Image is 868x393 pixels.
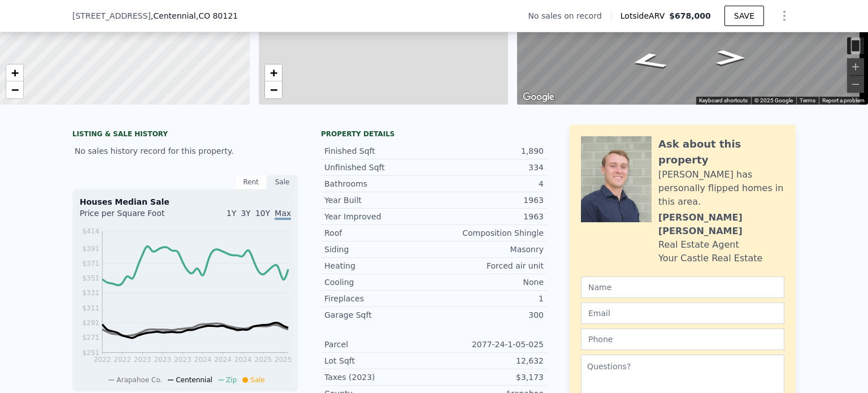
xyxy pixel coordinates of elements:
div: Fireplaces [324,293,434,304]
span: + [11,66,19,80]
div: Roof [324,227,434,239]
span: , CO 80121 [196,11,238,20]
button: Keyboard shortcuts [699,97,748,105]
div: Bathrooms [324,178,434,189]
div: [PERSON_NAME] has personally flipped homes in this area. [658,168,784,209]
tspan: 2024 [214,356,232,364]
span: 3Y [241,209,250,218]
div: Unfinished Sqft [324,162,434,173]
button: Show Options [773,5,796,27]
input: Name [581,277,784,298]
div: [PERSON_NAME] [PERSON_NAME] [658,211,784,238]
div: Siding [324,244,434,255]
div: 1963 [434,195,544,206]
tspan: $371 [82,260,99,267]
div: 12,632 [434,355,544,366]
tspan: $391 [82,245,99,253]
span: − [270,83,277,97]
div: Sale [267,175,298,189]
span: Centennial [176,376,212,384]
span: Zip [226,376,237,384]
div: 300 [434,309,544,321]
span: Sale [250,376,265,384]
span: 1Y [227,209,236,218]
div: 334 [434,162,544,173]
img: Google [520,90,557,105]
div: None [434,277,544,288]
div: Your Castle Real Estate [658,252,762,265]
tspan: 2023 [154,356,171,364]
tspan: 2022 [94,356,111,364]
div: LISTING & SALE HISTORY [72,129,298,141]
tspan: 2023 [134,356,151,364]
div: No sales history record for this property. [72,141,298,161]
div: Year Improved [324,211,434,222]
div: Houses Median Sale [80,196,291,208]
tspan: $331 [82,289,99,297]
a: Zoom in [6,64,23,81]
a: Terms (opens in new tab) [800,97,815,103]
div: Taxes (2023) [324,372,434,383]
div: 1,890 [434,145,544,157]
div: 2077-24-1-05-025 [434,339,544,350]
span: $678,000 [669,11,711,20]
div: Ask about this property [658,136,784,168]
tspan: $311 [82,304,99,312]
tspan: 2023 [174,356,192,364]
div: Price per Square Foot [80,208,185,226]
a: Zoom out [265,81,282,98]
tspan: $291 [82,319,99,327]
input: Email [581,303,784,324]
path: Go Northeast, E Lake Way [614,49,683,74]
tspan: 2025 [275,356,292,364]
div: Finished Sqft [324,145,434,157]
div: Garage Sqft [324,309,434,321]
span: 10Y [255,209,270,218]
span: + [270,66,277,80]
a: Zoom out [6,81,23,98]
div: Year Built [324,195,434,206]
span: © 2025 Google [754,97,793,103]
div: Lot Sqft [324,355,434,366]
tspan: 2024 [194,356,212,364]
span: , Centennial [151,10,238,21]
tspan: $414 [82,227,99,235]
a: Report a problem [822,97,865,103]
div: Forced air unit [434,260,544,271]
path: Go West, E Lake Way [704,46,758,68]
tspan: $271 [82,334,99,342]
div: 1963 [434,211,544,222]
button: SAVE [724,6,764,26]
div: Property details [321,129,547,139]
span: [STREET_ADDRESS] [72,10,151,21]
input: Phone [581,329,784,350]
tspan: $351 [82,274,99,282]
div: Cooling [324,277,434,288]
div: $3,173 [434,372,544,383]
div: Rent [235,175,267,189]
span: Max [275,209,291,220]
div: 4 [434,178,544,189]
span: Lotside ARV [620,10,669,21]
button: Zoom out [847,76,864,93]
a: Open this area in Google Maps (opens a new window) [520,90,557,105]
div: Heating [324,260,434,271]
div: Real Estate Agent [658,238,739,252]
tspan: 2024 [235,356,252,364]
div: Parcel [324,339,434,350]
div: Composition Shingle [434,227,544,239]
tspan: $251 [82,349,99,357]
div: No sales on record [528,10,611,21]
span: Arapahoe Co. [116,376,162,384]
a: Zoom in [265,64,282,81]
div: Masonry [434,244,544,255]
tspan: 2025 [254,356,272,364]
span: − [11,83,19,97]
button: Zoom in [847,58,864,75]
div: 1 [434,293,544,304]
button: Toggle motion tracking [847,37,864,54]
tspan: 2022 [114,356,131,364]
